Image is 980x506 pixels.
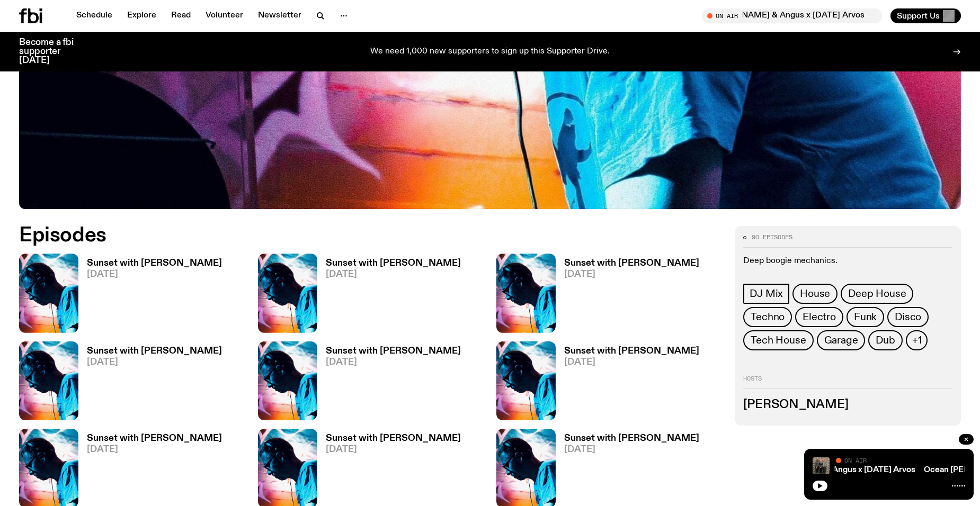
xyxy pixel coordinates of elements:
a: Newsletter [252,8,308,23]
h3: Sunset with [PERSON_NAME] [564,259,699,268]
h3: [PERSON_NAME] [743,399,952,411]
a: Ocean [PERSON_NAME] & Angus x [DATE] Arvos [726,466,915,474]
h3: Sunset with [PERSON_NAME] [326,347,461,356]
span: Dub [876,335,895,346]
a: Read [165,8,197,23]
img: Simon Caldwell stands side on, looking downwards. He has headphones on. Behind him is a brightly ... [19,341,78,420]
img: Simon Caldwell stands side on, looking downwards. He has headphones on. Behind him is a brightly ... [496,341,556,420]
button: On AirOcean [PERSON_NAME] & Angus x [DATE] ArvosOcean [PERSON_NAME] & Angus x [DATE] Arvos [702,8,882,23]
span: [DATE] [564,445,699,454]
img: Simon Caldwell stands side on, looking downwards. He has headphones on. Behind him is a brightly ... [258,254,317,332]
h2: Hosts [743,376,952,388]
span: Disco [895,311,921,323]
h3: Sunset with [PERSON_NAME] [326,259,461,268]
span: [DATE] [564,270,699,279]
span: Funk [854,311,877,323]
a: DJ Mix [743,284,789,304]
a: Explore [121,8,163,23]
a: Tech House [743,330,813,350]
h3: Sunset with [PERSON_NAME] [87,347,222,356]
span: Electro [803,311,836,323]
button: Support Us [890,8,961,23]
span: [DATE] [326,358,461,367]
span: [DATE] [326,445,461,454]
span: Garage [824,335,858,346]
h3: Sunset with [PERSON_NAME] [564,347,699,356]
img: Simon Caldwell stands side on, looking downwards. He has headphones on. Behind him is a brightly ... [496,254,556,332]
h3: Sunset with [PERSON_NAME] [87,434,222,443]
a: Techno [743,307,792,327]
a: Dub [868,330,902,350]
a: Funk [847,307,884,327]
img: Simon Caldwell stands side on, looking downwards. He has headphones on. Behind him is a brightly ... [258,341,317,420]
span: 90 episodes [752,234,792,240]
a: Schedule [70,8,119,23]
a: Sunset with [PERSON_NAME][DATE] [556,259,699,332]
button: +1 [906,330,928,350]
span: +1 [912,335,922,346]
span: DJ Mix [750,288,783,300]
a: Disco [887,307,929,327]
h2: Episodes [19,226,643,245]
a: Electro [795,307,843,327]
a: Garage [817,330,866,350]
span: Techno [751,311,785,323]
h3: Sunset with [PERSON_NAME] [564,434,699,443]
span: Support Us [897,11,940,21]
span: Tech House [751,335,806,346]
span: House [800,288,830,300]
a: Volunteer [199,8,250,23]
a: Sunset with [PERSON_NAME][DATE] [78,259,222,332]
h3: Become a fbi supporter [DATE] [19,38,87,65]
h3: Sunset with [PERSON_NAME] [326,434,461,443]
span: [DATE] [326,270,461,279]
span: Deep House [848,288,906,300]
span: [DATE] [87,445,222,454]
img: Simon Caldwell stands side on, looking downwards. He has headphones on. Behind him is a brightly ... [19,254,78,332]
a: Sunset with [PERSON_NAME][DATE] [317,259,461,332]
span: [DATE] [87,270,222,279]
a: Sunset with [PERSON_NAME][DATE] [556,347,699,420]
span: [DATE] [87,358,222,367]
h3: Sunset with [PERSON_NAME] [87,259,222,268]
span: [DATE] [564,358,699,367]
p: Deep boogie mechanics. [743,256,952,266]
a: Sunset with [PERSON_NAME][DATE] [78,347,222,420]
a: Deep House [841,284,913,304]
a: House [792,284,838,304]
a: Sunset with [PERSON_NAME][DATE] [317,347,461,420]
span: On Air [844,457,867,464]
p: We need 1,000 new supporters to sign up this Supporter Drive. [370,47,610,57]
